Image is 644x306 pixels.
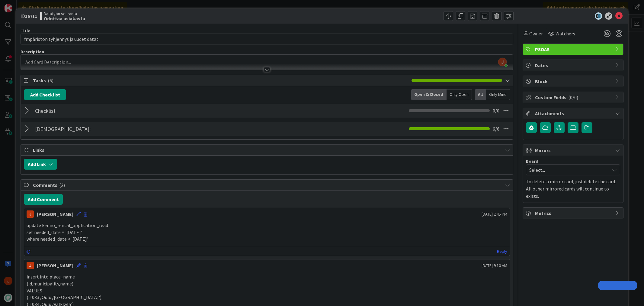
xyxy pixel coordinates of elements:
b: Odottaa asiakasta [44,16,85,21]
span: Comments [33,181,502,189]
input: type card name here... [21,34,513,44]
p: (id,municipality,name) [27,280,507,287]
span: ( 0/0 ) [568,94,578,100]
a: Reply [497,248,507,255]
span: Metrics [535,210,612,217]
span: ID [21,12,37,20]
span: Block [535,78,612,85]
span: Owner [529,30,543,37]
div: Only Mine [486,89,510,100]
span: ( 2 ) [59,182,65,188]
span: Description [21,49,44,54]
p: where needed_date < '[DATE]' [27,236,507,243]
span: Links [33,146,502,154]
p: To delete a mirror card, just delete the card. All other mirrored cards will continue to exists. [526,178,620,200]
label: Title [21,28,30,34]
span: PSOAS [535,46,612,53]
span: Tasks [33,77,408,84]
span: Dates [535,62,612,69]
span: Watchers [556,30,575,37]
p: ('1033','Oulu','[GEOGRAPHIC_DATA]'), [27,294,507,301]
img: JM [27,262,34,269]
div: [PERSON_NAME] [37,210,73,218]
img: AAcHTtdL3wtcyn1eGseKwND0X38ITvXuPg5_7r7WNcK5=s96-c [498,58,507,66]
div: [PERSON_NAME] [37,262,73,269]
span: ( 6 ) [48,77,53,83]
input: Add Checklist... [33,105,169,116]
button: Add Checklist [24,89,66,100]
p: set needed_date = '[DATE]' [27,229,507,236]
div: Open & Closed [411,89,447,100]
button: Add Comment [24,194,63,205]
span: [DATE] 9:10 AM [482,262,507,269]
p: update kenno_rental_application_read [27,222,507,229]
button: Add Link [24,159,57,170]
input: Add Checklist... [33,123,169,134]
div: Only Open [447,89,472,100]
div: All [475,89,486,100]
span: [DATE] 2:45 PM [482,211,507,217]
span: Datatyön seuranta [44,11,85,16]
b: 16711 [25,13,37,19]
span: Custom Fields [535,94,612,101]
span: Board [526,159,538,163]
p: insert into place_name [27,273,507,280]
span: Attachments [535,110,612,117]
span: 0 / 0 [493,107,499,114]
img: JM [27,210,34,218]
span: Mirrors [535,147,612,154]
span: 6 / 6 [493,125,499,132]
p: VALUES [27,287,507,294]
span: Select... [529,166,607,174]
